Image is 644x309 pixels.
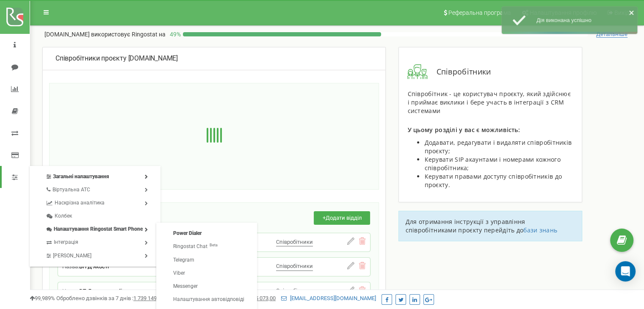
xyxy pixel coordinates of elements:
[55,54,373,63] div: [DOMAIN_NAME]
[38,223,156,236] a: Налаштування Ringostat Smart Phone
[245,295,276,301] u: 7 835 073,00
[428,66,491,77] span: Співробітники
[38,183,156,196] a: Віртуальна АТС
[424,172,562,189] span: Керувати правами доступу співробітників до проєкту.
[276,287,313,294] span: Співробітники
[523,226,557,234] a: бази знань
[424,155,560,172] span: Керувати SIP акаунтами і номерами кожного співробітника;
[38,210,156,223] a: Колбек
[30,295,55,301] span: 99,989%
[165,240,253,253] a: Ringostat ChatBeta
[133,295,164,301] u: 1 739 149,00
[38,170,156,183] a: Загальні налаштування
[38,249,156,262] a: [PERSON_NAME]
[62,288,79,294] span: Назва:
[424,138,572,155] span: Додавати, редагувати і видаляти співробітників проєкту;
[281,295,376,301] a: [EMAIL_ADDRESS][DOMAIN_NAME]
[79,263,109,270] span: ВП Д якості
[325,215,362,221] span: Додати відділ
[536,17,591,23] span: Дія виконана успішно
[6,8,23,26] img: ringostat logo
[79,288,122,294] span: ВП Д рекламації
[166,30,183,39] p: 49 %
[407,126,520,134] span: У цьому розділі у вас є можливість:
[165,267,253,280] a: Viber
[165,254,253,267] a: Telegram
[629,9,635,19] button: close
[56,295,164,301] span: Оброблено дзвінків за 7 днів :
[276,239,313,245] span: Співробітники
[407,90,570,115] span: Співробітник - це користувач проєкту, який здійснює і приймає виклики і бере участь в інтеграції ...
[615,261,636,281] div: Open Intercom Messenger
[276,263,313,269] span: Співробітники
[38,196,156,210] a: Наскрізна аналітика
[405,218,525,234] span: Для отримання інструкції з управління співробітниками проєкту перейдіть до
[44,30,166,39] p: [DOMAIN_NAME]
[55,54,127,62] span: Співробітники проєкту
[62,263,79,270] span: Назва:
[165,280,253,293] a: Messenger
[165,293,253,306] a: Налаштування автовідповіді
[38,236,156,249] a: Інтеграція
[165,227,253,240] a: Power Dialer
[448,9,511,16] span: Реферальна програма
[314,211,370,225] button: +Додати відділ
[91,31,166,38] span: використовує Ringostat на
